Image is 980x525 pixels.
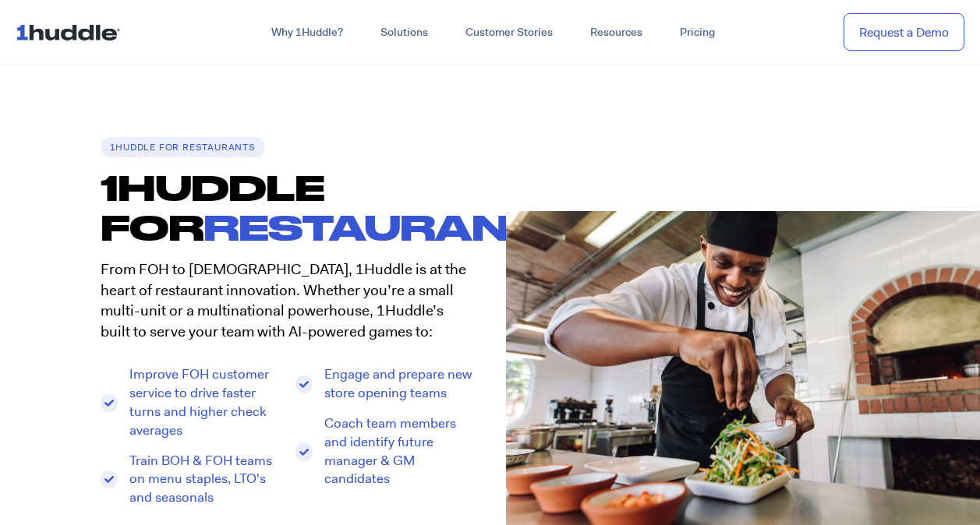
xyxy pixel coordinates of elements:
[126,452,280,507] span: Train BOH & FOH teams on menu staples, LTO's and seasonals
[101,137,265,157] h6: 1Huddle for Restaurants
[320,414,475,488] span: Coach team members and identify future manager & GM candidates
[203,206,587,247] span: Restaurants.
[362,19,447,47] a: Solutions
[844,13,964,51] a: Request a Demo
[661,19,734,47] a: Pricing
[101,259,475,342] p: From FOH to [DEMOGRAPHIC_DATA], 1Huddle is at the heart of restaurant innovation. Whether you’re ...
[253,19,362,47] a: Why 1Huddle?
[571,19,661,47] a: Resources
[16,17,127,47] img: ...
[126,365,280,439] span: Improve FOH customer service to drive faster turns and higher check averages
[447,19,571,47] a: Customer Stories
[320,365,475,403] span: Engage and prepare new store opening teams
[101,167,490,248] h1: 1HUDDLE FOR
